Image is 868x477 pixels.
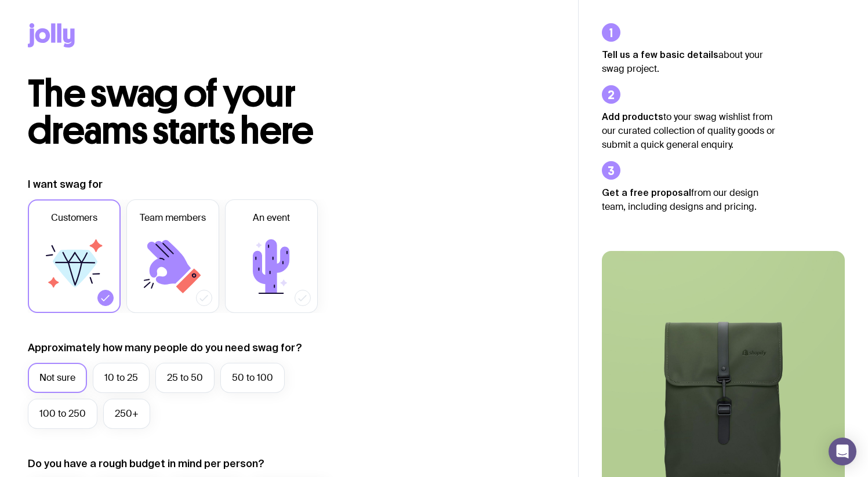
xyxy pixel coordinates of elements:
[51,211,97,225] span: Customers
[829,438,856,465] div: Open Intercom Messenger
[103,399,150,429] label: 250+
[28,177,103,191] label: I want swag for
[602,187,691,198] strong: Get a free proposal
[28,363,87,393] label: Not sure
[155,363,215,393] label: 25 to 50
[140,211,206,225] span: Team members
[28,341,302,355] label: Approximately how many people do you need swag for?
[220,363,285,393] label: 50 to 100
[602,185,776,214] p: from our design team, including designs and pricing.
[253,211,290,225] span: An event
[602,111,663,122] strong: Add products
[28,399,97,429] label: 100 to 250
[93,363,150,393] label: 10 to 25
[28,457,264,471] label: Do you have a rough budget in mind per person?
[602,49,718,60] strong: Tell us a few basic details
[28,71,314,154] span: The swag of your dreams starts here
[602,110,776,152] p: to your swag wishlist from our curated collection of quality goods or submit a quick general enqu...
[602,48,776,76] p: about your swag project.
